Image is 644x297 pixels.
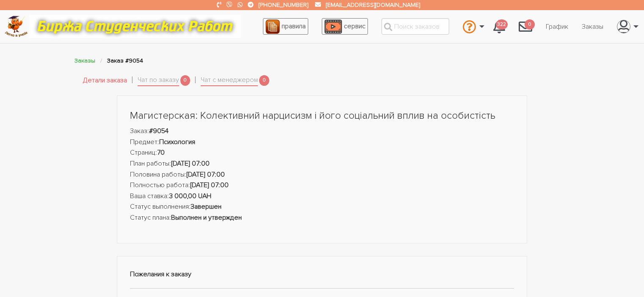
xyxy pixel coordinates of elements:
img: motto-12e01f5a76059d5f6a28199ef077b1f78e012cfde436ab5cf1d4517935686d32.gif [29,15,241,38]
li: Заказ: [130,126,514,137]
h1: Магистерская: Колективний нарцисизм і його соціальний вплив на особистість [130,109,514,123]
a: [EMAIL_ADDRESS][DOMAIN_NAME] [326,1,420,8]
strong: [DATE] 07:00 [190,181,229,189]
li: Ваша ставка: [130,191,514,202]
a: Чат с менеджером [201,75,258,87]
strong: [DATE] 07:00 [171,159,210,168]
strong: 70 [157,148,165,157]
span: 0 [525,19,535,30]
strong: #9054 [149,127,169,135]
a: Заказы [75,57,95,64]
img: logo-c4363faeb99b52c628a42810ed6dfb4293a56d4e4775eb116515dfe7f33672af.png [5,16,28,37]
input: Поиск заказов [381,18,449,35]
li: Статус плана: [130,213,514,223]
strong: Выполнен и утвержден [171,213,242,222]
li: Полностью работа: [130,180,514,191]
span: 0 [259,75,269,86]
li: Предмет: [130,137,514,148]
span: 322 [496,19,508,30]
strong: [DATE] 07:00 [186,170,225,179]
a: сервис [322,18,368,35]
img: agreement_icon-feca34a61ba7f3d1581b08bc946b2ec1ccb426f67415f344566775c155b7f62c.png [265,19,280,34]
span: сервис [344,22,365,30]
span: 0 [180,75,191,86]
li: Страниц: [130,147,514,158]
strong: 3 000,00 UAH [169,192,211,200]
a: [PHONE_NUMBER] [259,1,308,8]
a: Детали заказа [83,75,127,86]
a: Заказы [575,19,610,35]
span: правила [282,22,306,30]
li: Статус выполнения: [130,202,514,213]
strong: Пожелания к заказу [130,270,191,278]
a: Чат по заказу [138,75,179,87]
a: 322 [486,15,512,38]
li: Половина работы: [130,169,514,180]
a: 0 [512,15,539,38]
a: правила [263,18,308,35]
li: Заказ #9054 [107,56,143,65]
strong: Психология [159,138,195,146]
li: План работы: [130,158,514,169]
img: play_icon-49f7f135c9dc9a03216cfdbccbe1e3994649169d890fb554cedf0eac35a01ba8.png [324,19,342,34]
a: График [539,19,575,35]
strong: Завершен [191,202,221,211]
